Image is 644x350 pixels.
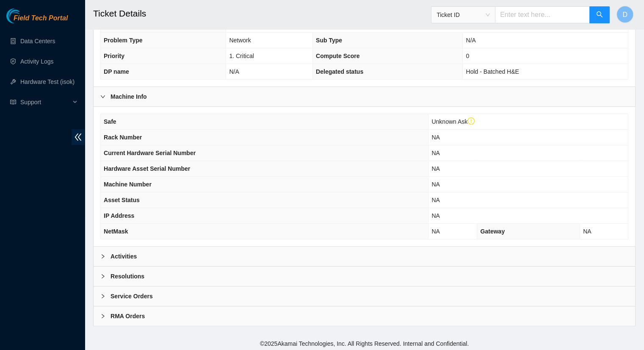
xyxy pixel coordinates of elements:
[431,197,439,203] span: NA
[111,252,137,261] b: Activities
[229,53,254,59] span: 1. Critical
[100,274,105,279] span: right
[104,134,142,141] span: Rack Number
[104,197,140,203] span: Asset Status
[100,254,105,259] span: right
[94,87,635,106] div: Machine Info
[583,228,591,235] span: NA
[104,53,124,59] span: Priority
[111,292,153,301] b: Service Orders
[596,11,603,19] span: search
[94,286,635,306] div: Service Orders
[622,9,627,20] span: D
[431,118,475,125] span: Unknown Ask
[589,6,610,23] button: search
[94,247,635,266] div: Activities
[466,53,469,59] span: 0
[431,212,439,219] span: NA
[431,150,439,156] span: NA
[100,314,105,319] span: right
[14,14,68,22] span: Field Tech Portal
[100,294,105,299] span: right
[20,78,75,85] a: Hardware Test (isok)
[104,212,134,219] span: IP Address
[316,37,342,44] span: Sub Type
[20,94,70,111] span: Support
[229,37,251,44] span: Network
[316,68,363,75] span: Delegated status
[104,37,143,44] span: Problem Type
[104,150,196,156] span: Current Hardware Serial Number
[431,165,439,172] span: NA
[316,53,359,59] span: Compute Score
[20,58,54,65] a: Activity Logs
[104,228,128,235] span: NetMask
[431,228,439,235] span: NA
[6,15,68,26] a: Akamai TechnologiesField Tech Portal
[111,311,145,321] b: RMA Orders
[616,6,633,23] button: D
[100,94,105,99] span: right
[94,306,635,326] div: RMA Orders
[431,134,439,141] span: NA
[104,181,152,188] span: Machine Number
[431,181,439,188] span: NA
[480,228,505,235] span: Gateway
[111,92,147,101] b: Machine Info
[466,68,519,75] span: Hold - Batched H&E
[104,118,116,125] span: Safe
[104,165,190,172] span: Hardware Asset Serial Number
[10,99,16,105] span: read
[94,267,635,286] div: Resolutions
[6,8,43,23] img: Akamai Technologies
[72,129,85,145] span: double-left
[437,8,490,21] span: Ticket ID
[229,68,239,75] span: N/A
[104,68,129,75] span: DP name
[495,6,590,23] input: Enter text here...
[466,37,475,44] span: N/A
[467,117,475,125] span: exclamation-circle
[111,272,144,281] b: Resolutions
[20,38,55,44] a: Data Centers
